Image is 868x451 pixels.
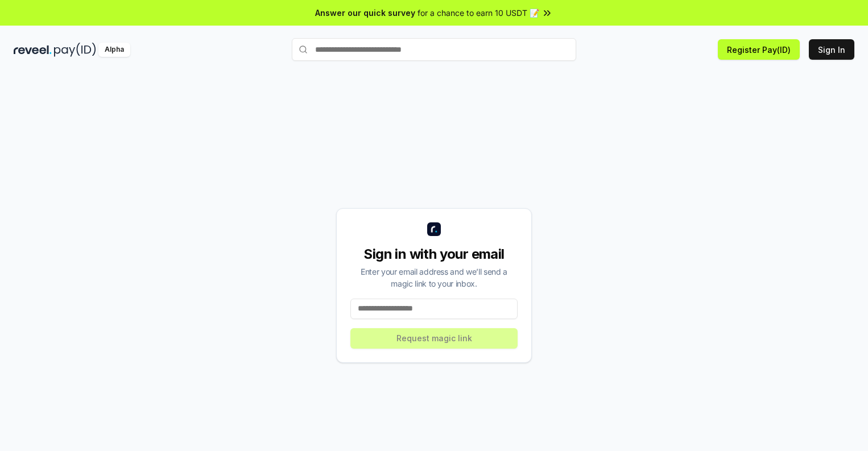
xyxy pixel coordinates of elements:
div: Sign in with your email [350,245,518,263]
div: Alpha [98,43,130,57]
img: reveel_dark [14,43,52,57]
div: Enter your email address and we’ll send a magic link to your inbox. [350,266,518,289]
button: Register Pay(ID) [718,39,800,60]
span: for a chance to earn 10 USDT 📝 [418,7,539,19]
button: Sign In [809,39,854,60]
span: Answer our quick survey [315,7,415,19]
img: pay_id [54,43,96,57]
img: logo_small [427,222,441,236]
